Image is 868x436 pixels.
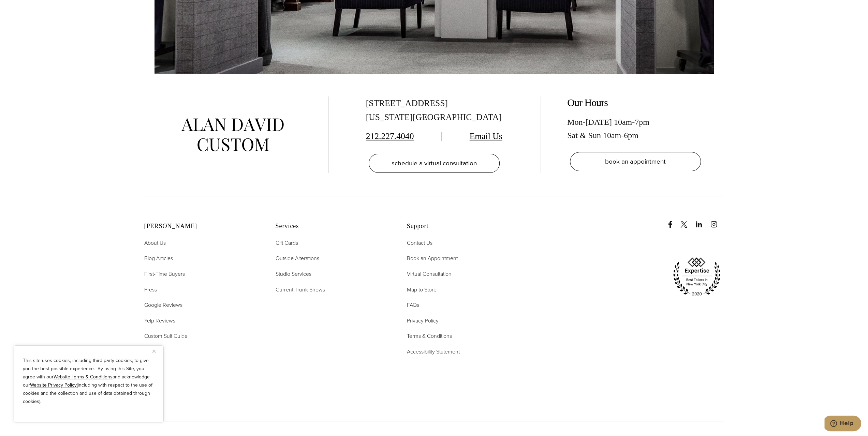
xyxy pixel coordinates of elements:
nav: Support Footer Nav [407,239,521,356]
span: Privacy Policy [407,317,439,325]
a: FAQs [407,301,419,310]
span: book an appointment [605,156,666,166]
a: x/twitter [680,214,694,228]
a: Custom Suit Guide [144,332,188,341]
div: Mon-[DATE] 10am-7pm Sat & Sun 10am-6pm [567,116,704,142]
p: This site uses cookies, including third party cookies, to give you the best possible experience. ... [23,357,155,406]
h2: Our Hours [567,96,704,109]
h2: Support [407,223,521,230]
span: Book an Appointment [407,254,458,262]
a: Outside Alterations [276,254,319,263]
a: Map to Store [407,285,437,294]
span: FAQs [407,301,419,309]
a: book an appointment [570,152,701,171]
span: Contact Us [407,239,432,247]
span: schedule a virtual consultation [392,158,477,168]
a: Book an Appointment [407,254,458,263]
span: Outside Alterations [276,254,319,262]
h2: Services [276,223,390,230]
img: alan david custom [181,118,284,151]
span: Current Trunk Shows [276,286,325,294]
span: Accessibility Statement [407,348,460,356]
a: Google Reviews [144,301,182,310]
a: Website Terms & Conditions [54,373,113,380]
iframe: Opens a widget where you can chat to one of our agents [824,416,861,433]
button: Close [152,347,161,355]
span: Custom Suit Guide [144,332,188,340]
a: Website Privacy Policy [30,381,77,389]
a: Current Trunk Shows [276,285,325,294]
span: About Us [144,239,166,247]
a: First-Time Buyers [144,270,185,279]
a: Press [144,285,157,294]
span: Yelp Reviews [144,317,175,325]
span: Studio Services [276,270,311,278]
a: linkedin [695,214,709,228]
a: instagram [710,214,724,228]
span: First-Time Buyers [144,270,185,278]
a: Facebook [667,214,679,228]
span: Blog Articles [144,254,173,262]
div: [STREET_ADDRESS] [US_STATE][GEOGRAPHIC_DATA] [366,96,502,124]
a: Yelp Reviews [144,316,175,325]
a: About Us [144,239,166,247]
a: Blog Articles [144,254,173,263]
span: Gift Cards [276,239,298,247]
a: Virtual Consultation [407,270,452,279]
nav: Services Footer Nav [276,239,390,294]
a: Email Us [470,131,502,141]
a: Studio Services [276,270,311,279]
img: expertise, best tailors in new york city 2020 [670,255,724,299]
a: Contact Us [407,239,432,247]
span: Terms & Conditions [407,332,452,340]
span: Map to Store [407,286,437,294]
a: Privacy Policy [407,316,439,325]
span: Virtual Consultation [407,270,452,278]
span: Press [144,286,157,294]
a: schedule a virtual consultation [369,154,500,173]
a: Accessibility Statement [407,347,460,356]
span: Google Reviews [144,301,182,309]
img: Close [152,350,156,353]
h2: [PERSON_NAME] [144,223,259,230]
nav: Alan David Footer Nav [144,239,259,341]
a: 212.227.4040 [366,131,414,141]
a: Gift Cards [276,239,298,247]
a: Terms & Conditions [407,332,452,341]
